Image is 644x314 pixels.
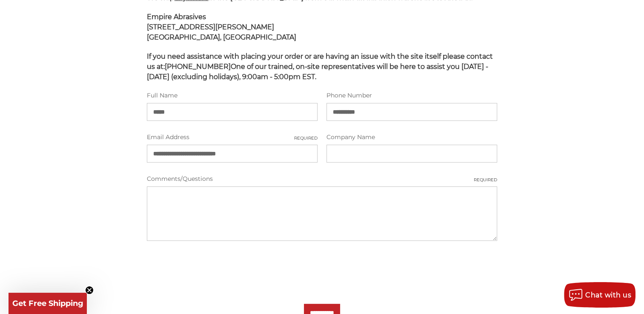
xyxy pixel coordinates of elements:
label: Company Name [326,133,497,142]
small: Required [474,177,497,183]
button: Chat with us [564,282,635,308]
span: Get Free Shipping [12,299,83,308]
button: Close teaser [85,286,94,294]
strong: [PHONE_NUMBER] [165,63,231,71]
span: Empire Abrasives [147,13,206,21]
span: If you need assistance with placing your order or are having an issue with the site itself please... [147,52,493,81]
small: Required [294,135,318,141]
span: Chat with us [585,291,631,299]
iframe: reCAPTCHA [147,253,276,286]
strong: [STREET_ADDRESS][PERSON_NAME] [GEOGRAPHIC_DATA], [GEOGRAPHIC_DATA] [147,23,296,41]
label: Comments/Questions [147,174,498,183]
label: Full Name [147,91,318,100]
label: Phone Number [326,91,497,100]
div: Get Free ShippingClose teaser [9,293,87,314]
label: Email Address [147,133,318,142]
